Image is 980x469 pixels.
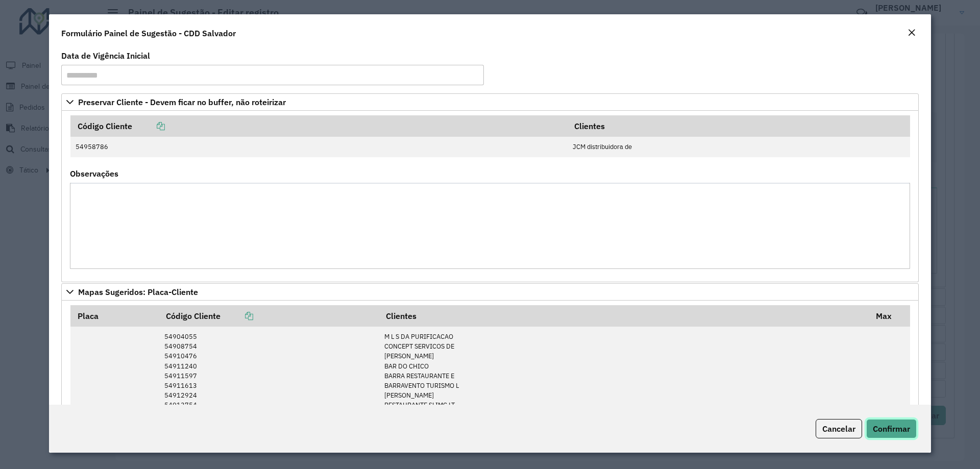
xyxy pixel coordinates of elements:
[61,93,919,111] a: Preservar Cliente - Devem ficar no buffer, não roteirizar
[61,50,150,62] label: Data de Vigência Inicial
[568,137,910,157] td: JCM distribuidora de
[132,121,165,131] a: Copiar
[70,305,159,327] th: Placa
[220,311,253,321] a: Copiar
[61,283,919,301] a: Mapas Sugeridos: Placa-Cliente
[816,419,862,438] button: Cancelar
[904,27,919,40] button: Close
[70,137,568,157] td: 54958786
[78,288,198,296] span: Mapas Sugeridos: Placa-Cliente
[822,424,855,434] span: Cancelar
[908,29,916,37] em: Fechar
[379,305,869,327] th: Clientes
[869,305,910,327] th: Max
[70,115,568,137] th: Código Cliente
[78,98,286,106] span: Preservar Cliente - Devem ficar no buffer, não roteirizar
[70,167,118,180] label: Observações
[568,115,910,137] th: Clientes
[866,419,917,438] button: Confirmar
[873,424,910,434] span: Confirmar
[159,305,379,327] th: Código Cliente
[61,111,919,282] div: Preservar Cliente - Devem ficar no buffer, não roteirizar
[61,27,236,39] h4: Formulário Painel de Sugestão - CDD Salvador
